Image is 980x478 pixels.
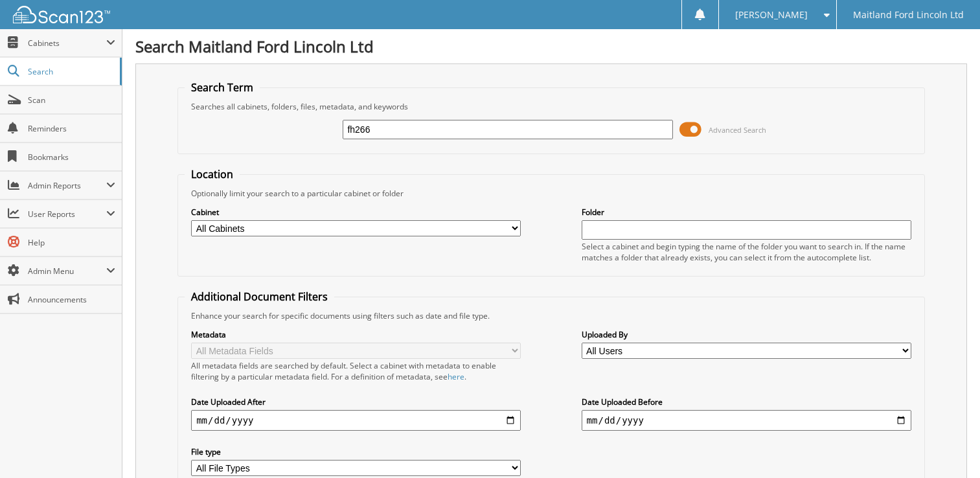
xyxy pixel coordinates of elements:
[448,371,464,382] a: here
[185,310,918,321] div: Enhance your search for specific documents using filters such as date and file type.
[191,410,521,431] input: start
[135,36,967,57] h1: Search Maitland Ford Lincoln Ltd
[28,294,115,305] span: Announcements
[582,207,911,218] label: Folder
[582,241,911,263] div: Select a cabinet and begin typing the name of the folder you want to search in. If the name match...
[28,38,106,49] span: Cabinets
[28,180,106,191] span: Admin Reports
[735,11,808,19] span: [PERSON_NAME]
[28,209,106,220] span: User Reports
[191,360,521,382] div: All metadata fields are searched by default. Select a cabinet with metadata to enable filtering b...
[185,101,918,112] div: Searches all cabinets, folders, files, metadata, and keywords
[185,167,240,181] legend: Location
[28,152,115,163] span: Bookmarks
[185,290,334,304] legend: Additional Document Filters
[28,66,113,77] span: Search
[28,266,106,277] span: Admin Menu
[709,125,766,135] span: Advanced Search
[28,95,115,106] span: Scan
[28,237,115,248] span: Help
[191,396,521,407] label: Date Uploaded After
[853,11,964,19] span: Maitland Ford Lincoln Ltd
[185,188,918,199] div: Optionally limit your search to a particular cabinet or folder
[582,396,911,407] label: Date Uploaded Before
[582,329,911,340] label: Uploaded By
[582,410,911,431] input: end
[13,6,110,23] img: scan123-logo-white.svg
[191,207,521,218] label: Cabinet
[191,329,521,340] label: Metadata
[28,123,115,134] span: Reminders
[191,446,521,457] label: File type
[185,80,260,95] legend: Search Term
